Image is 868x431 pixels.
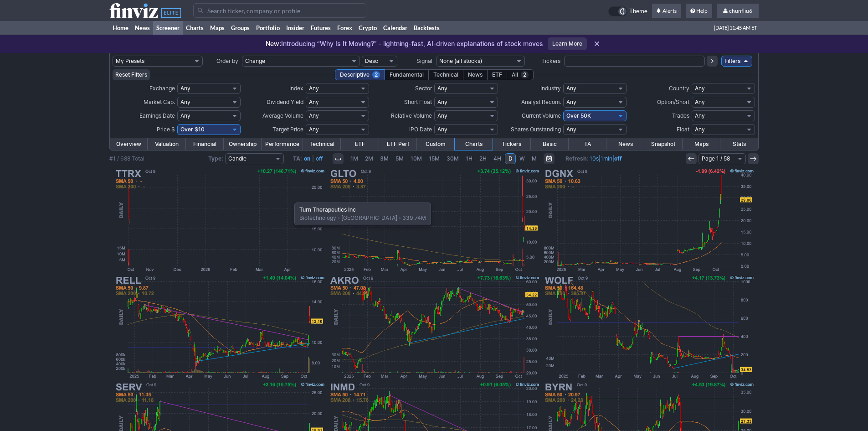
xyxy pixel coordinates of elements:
span: • [336,214,341,221]
a: Help [686,4,712,18]
span: 3M [380,155,389,162]
a: Learn More [548,37,587,50]
span: IPO Date [409,126,432,133]
a: Insider [283,21,308,35]
span: Tickers [541,57,560,64]
span: Short Float [404,99,432,105]
span: Relative Volume [391,112,432,119]
span: Trades [672,112,689,119]
a: off [316,155,323,162]
span: [DATE] 11:45 AM ET [714,21,757,35]
span: Order by [216,57,238,64]
a: 10M [407,153,425,164]
a: 1min [601,155,612,162]
span: New: [266,40,281,47]
div: All [507,69,534,80]
a: W [516,153,528,164]
a: Custom [417,138,455,150]
a: D [505,153,516,164]
a: Snapshot [644,138,682,150]
img: GLTO - Galecto Inc - Stock Price Chart [328,167,541,274]
span: Sector [415,85,432,92]
span: 2M [365,155,373,162]
span: Option/Short [657,99,689,105]
a: 2H [476,153,490,164]
a: Filters [721,56,752,67]
b: TA: [293,155,302,162]
a: News [132,21,153,35]
a: ETF Perf [379,138,417,150]
span: Country [669,85,689,92]
a: ETF [341,138,379,150]
span: 30M [447,155,459,162]
a: 3M [377,153,392,164]
span: Index [289,85,303,92]
button: Interval [333,153,344,164]
span: 1M [350,155,358,162]
b: Refresh: [565,155,588,162]
a: 1M [347,153,361,164]
div: Descriptive [335,69,385,80]
span: 2 [521,71,529,78]
a: Forex [334,21,355,35]
a: Charts [455,138,493,150]
a: Home [109,21,132,35]
span: Current Volume [522,112,561,119]
span: | | [565,154,622,163]
a: Theme [608,6,647,16]
a: 15M [426,153,443,164]
input: Search [193,3,366,18]
a: Alerts [652,4,681,18]
img: AKRO - Akero Therapeutics Inc - Stock Price Chart [328,274,541,380]
a: Overview [110,138,148,150]
a: Screener [153,21,183,35]
a: 10s [590,155,599,162]
a: Crypto [355,21,380,35]
a: Valuation [148,138,185,150]
div: #1 / 688 Total [109,154,144,163]
span: Signal [416,57,432,64]
a: Financial [186,138,224,150]
span: • [397,214,402,221]
a: TA [569,138,606,150]
p: Introducing “Why Is It Moving?” - lightning-fast, AI-driven explanations of stock moves [266,39,543,48]
span: Theme [629,6,647,16]
span: 15M [429,155,440,162]
span: chunfliu6 [729,7,752,14]
a: 30M [443,153,462,164]
span: Industry [540,85,561,92]
a: Calendar [380,21,411,35]
span: 10M [411,155,422,162]
span: | [312,155,314,162]
img: RELL - Richardson Electronics, Ltd - Stock Price Chart [113,274,326,380]
a: 1H [462,153,476,164]
a: Maps [207,21,228,35]
a: chunfliu6 [717,4,759,18]
a: Groups [228,21,253,35]
span: Target Price [272,126,303,133]
span: Market Cap. [144,99,175,105]
span: D [508,155,513,162]
span: 2 [372,71,380,78]
a: Technical [303,138,341,150]
a: Tickers [493,138,530,150]
a: Portfolio [253,21,283,35]
button: Reset Filters [113,69,150,80]
div: Fundamental [385,69,429,80]
img: WOLF - Wolfspeed Inc - Stock Price Chart [542,274,755,380]
span: W [519,155,525,162]
img: DGNX - Diginex Ltd - Stock Price Chart [542,167,755,274]
a: on [304,155,310,162]
span: Price $ [157,126,175,133]
span: Dividend Yield [267,99,303,105]
img: TTRX - Turn Therapeutics Inc - Stock Price Chart [113,167,326,274]
span: 5M [395,155,404,162]
span: Average Volume [262,112,303,119]
a: Charts [183,21,207,35]
div: Technical [428,69,463,80]
span: Exchange [149,85,175,92]
span: 4H [493,155,501,162]
span: 1H [466,155,473,162]
span: Shares Outstanding [511,126,561,133]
